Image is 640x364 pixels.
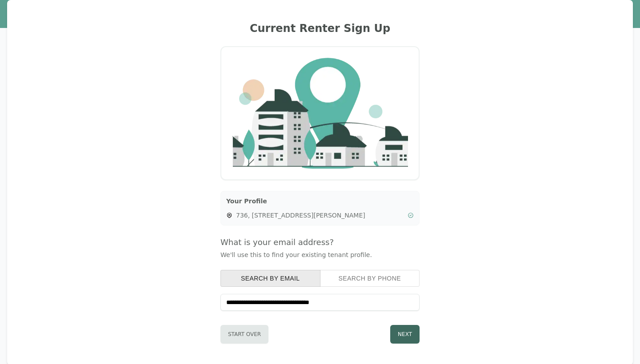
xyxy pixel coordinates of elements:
div: Search type [220,270,420,287]
button: Start Over [220,325,268,344]
h4: What is your email address? [220,236,420,249]
button: search by email [220,270,320,287]
button: search by phone [320,270,420,287]
img: Company Logo [232,58,408,168]
span: 736, [STREET_ADDRESS][PERSON_NAME] [236,211,404,220]
button: Next [390,325,420,344]
h2: Current Renter Sign Up [18,21,622,36]
h3: Your Profile [226,197,414,206]
p: We'll use this to find your existing tenant profile. [220,250,420,259]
